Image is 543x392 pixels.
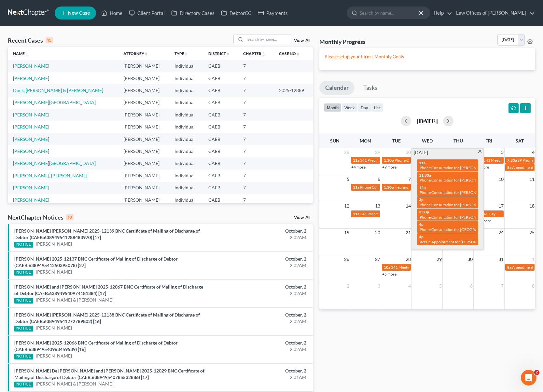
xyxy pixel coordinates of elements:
span: 7 [500,282,504,290]
button: day [358,103,371,112]
a: [PERSON_NAME] [36,269,72,275]
td: [PERSON_NAME] [118,145,169,157]
i: unfold_more [184,52,188,56]
span: 13 [374,202,381,210]
td: 7 [238,109,274,121]
a: Districtunfold_more [208,51,230,56]
a: +4 more [351,165,366,169]
span: 10a [384,265,390,270]
span: 1:30p [384,185,394,190]
i: unfold_more [144,52,148,56]
div: NOTICE [14,326,33,331]
h2: [DATE] [416,117,438,124]
span: Phone Consultation for [PERSON_NAME] [360,185,431,190]
a: Law Offices of [PERSON_NAME] [453,7,535,19]
div: 2:02AM [213,262,306,269]
td: CAEB [203,194,238,206]
input: Search by name... [245,34,291,44]
a: [PERSON_NAME] [PERSON_NAME] 2025-12138 BNC Certificate of Mailing of Discharge of Debtor (CAEB:63... [14,312,200,324]
td: CAEB [203,133,238,145]
div: 2:02AM [213,318,306,325]
td: Individual [169,133,203,145]
span: Tue [392,138,401,143]
td: CAEB [203,109,238,121]
span: 11a [353,158,359,163]
td: [PERSON_NAME] [118,182,169,194]
a: [PERSON_NAME] [13,75,49,81]
span: 11a [353,185,359,190]
td: CAEB [203,60,238,72]
div: October, 2 [213,228,306,234]
a: [PERSON_NAME][GEOGRAPHIC_DATA] [13,100,96,105]
td: Individual [169,97,203,109]
span: 341 Prep for [PERSON_NAME] [360,211,413,216]
td: [PERSON_NAME] [118,97,169,109]
div: October, 2 [213,368,306,374]
a: +5 more [382,272,397,277]
div: NextChapter Notices [8,213,74,221]
a: [PERSON_NAME] [13,197,49,203]
span: 4 [408,282,411,290]
a: [PERSON_NAME] [13,63,49,69]
span: 27 [374,255,381,263]
a: Client Portal [126,7,168,19]
span: 3 [377,282,381,290]
div: NOTICE [14,354,33,359]
span: 7:30a [507,158,517,163]
td: [PERSON_NAME] [118,109,169,121]
div: Recent Cases [8,36,53,44]
a: [PERSON_NAME] [13,148,49,154]
span: 11:30a [419,173,431,178]
a: [PERSON_NAME] & [PERSON_NAME] [36,297,113,303]
td: Individual [169,169,203,182]
span: 12p [419,185,426,190]
i: unfold_more [261,52,265,56]
td: CAEB [203,72,238,84]
span: New Case [68,11,90,16]
a: Directory Cases [168,7,218,19]
a: +9 more [382,165,397,169]
a: DebtorCC [218,7,255,19]
button: month [324,103,341,112]
p: Please setup your Firm's Monthly Goals [325,53,530,60]
span: Fri [485,138,492,143]
a: Tasks [357,81,383,95]
td: 7 [238,169,274,182]
i: unfold_more [226,52,230,56]
a: [PERSON_NAME] 2025-12137 BNC Certificate of Mailing of Discharge of Debtor (CAEB:6389495412503950... [14,256,178,268]
td: Individual [169,84,203,96]
span: 19 [343,229,350,237]
span: 6 [469,282,473,290]
span: 8 [531,282,535,290]
td: CAEB [203,182,238,194]
td: Individual [169,109,203,121]
td: [PERSON_NAME] [118,194,169,206]
span: 8a [507,265,511,270]
td: CAEB [203,145,238,157]
span: Retain Appointment for [PERSON_NAME] [420,239,491,244]
span: 5 [346,175,350,183]
a: Calendar [319,81,355,95]
td: Individual [169,60,203,72]
span: 3p [419,197,424,202]
span: 28 [343,148,350,156]
span: 11 [529,175,535,183]
span: [DATE] [414,149,428,156]
td: [PERSON_NAME] [118,72,169,84]
span: 3:30p [419,210,429,214]
span: 11a [353,211,359,216]
div: 2:02AM [213,290,306,297]
td: [PERSON_NAME] [118,84,169,96]
td: Individual [169,182,203,194]
div: October, 2 [213,312,306,318]
a: [PERSON_NAME] 2025-12066 BNC Certificate of Mailing of Discharge of Debtor (CAEB:6389495409634595... [14,340,178,352]
a: Nameunfold_more [13,51,29,56]
td: 7 [238,60,274,72]
span: 26 [343,255,350,263]
a: [PERSON_NAME] & [PERSON_NAME] [36,381,113,387]
span: 30 [405,148,411,156]
div: 15 [46,37,53,43]
span: Phone Consultation for [PERSON_NAME] [395,158,466,163]
button: week [341,103,358,112]
a: Dock, [PERSON_NAME] & [PERSON_NAME] [13,88,103,93]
